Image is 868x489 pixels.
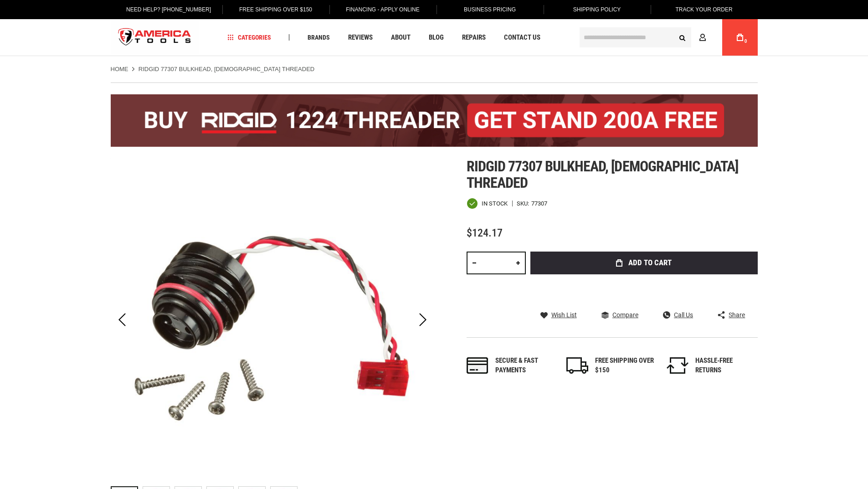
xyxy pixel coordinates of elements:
img: returns [667,357,688,374]
a: Reviews [344,31,377,44]
a: Call Us [663,311,693,319]
a: Wish List [540,311,577,319]
img: BOGO: Buy the RIDGID® 1224 Threader (26092), get the 92467 200A Stand FREE! [111,94,758,147]
img: America Tools [111,21,199,55]
a: 0 [731,19,749,56]
button: Search [674,29,691,46]
span: Repairs [462,34,486,41]
span: Blog [429,34,444,41]
span: Reviews [348,34,373,41]
a: store logo [111,21,199,55]
div: Secure & fast payments [495,356,555,376]
div: FREE SHIPPING OVER $150 [595,356,654,376]
span: 0 [745,39,747,44]
a: About [387,31,415,44]
span: Shipping Policy [573,6,621,13]
img: shipping [566,357,588,374]
a: Contact Us [500,31,544,44]
button: Add to Cart [530,252,758,274]
a: Blog [425,31,448,44]
div: Availability [467,198,508,209]
div: 77307 [531,201,547,206]
span: $124.17 [467,226,503,239]
span: Wish List [551,312,577,318]
a: Brands [303,31,334,44]
span: Ridgid 77307 bulkhead, [DEMOGRAPHIC_DATA] threaded [467,158,739,191]
a: Categories [223,31,275,44]
span: About [391,34,411,41]
a: Compare [601,311,638,319]
span: Add to Cart [628,259,672,267]
div: HASSLE-FREE RETURNS [695,356,755,376]
a: Repairs [458,31,490,44]
a: Home [111,65,128,73]
span: Call Us [674,312,693,318]
span: Contact Us [504,34,540,41]
strong: RIDGID 77307 BULKHEAD, [DEMOGRAPHIC_DATA] THREADED [139,66,314,72]
div: Previous [111,158,134,482]
strong: SKU [517,201,531,206]
span: Categories [227,34,271,41]
div: Next [411,158,434,482]
span: Brands [308,34,330,41]
img: payments [467,357,488,374]
span: Compare [612,312,638,318]
span: Share [729,312,745,318]
img: RIDGID 77307 BULKHEAD, FEMALE THREADED [111,158,434,482]
span: In stock [482,201,508,206]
